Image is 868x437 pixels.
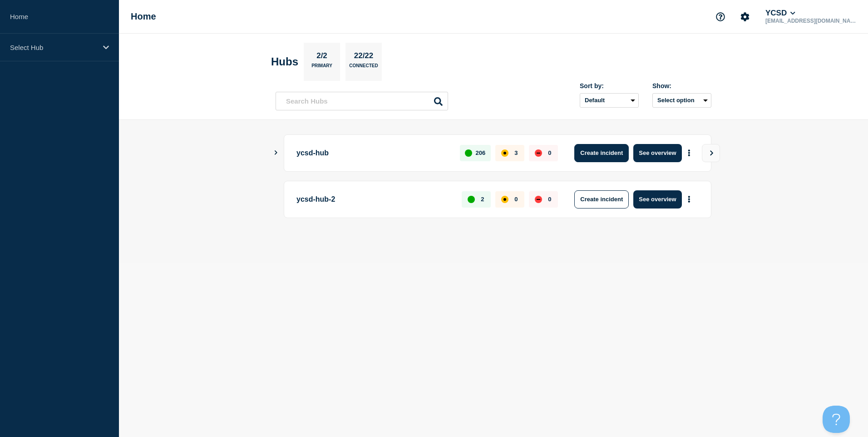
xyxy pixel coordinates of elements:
p: Connected [349,63,378,73]
div: up [465,149,472,157]
button: See overview [633,144,681,162]
input: Search Hubs [276,92,448,110]
button: See overview [633,190,681,209]
select: Sort by [580,93,639,108]
h2: Hubs [271,55,298,68]
div: affected [501,196,508,203]
p: ycsd-hub [296,144,449,162]
div: Show: [652,82,711,89]
p: 22/22 [350,51,377,63]
p: 2 [481,196,484,203]
p: 2/2 [313,51,331,63]
button: Create incident [574,144,629,162]
p: 3 [514,149,518,156]
button: YCSD [764,9,797,18]
div: up [468,196,475,203]
p: 0 [514,196,518,203]
p: ycsd-hub-2 [296,190,451,209]
button: Account settings [735,7,755,26]
div: down [535,196,542,203]
div: down [535,149,542,157]
p: 0 [548,149,551,156]
h1: Home [131,11,156,22]
p: Primary [311,63,332,73]
button: Select option [652,93,711,108]
button: Create incident [574,190,629,209]
iframe: Help Scout Beacon - Open [823,406,850,433]
button: Show Connected Hubs [274,149,278,156]
p: 0 [548,196,551,203]
button: More actions [683,144,695,161]
p: Select Hub [10,44,97,51]
button: View [702,144,720,162]
div: Sort by: [580,82,639,89]
p: [EMAIL_ADDRESS][DOMAIN_NAME] [764,18,858,24]
p: 206 [476,149,486,156]
button: More actions [683,191,695,208]
div: affected [501,149,508,157]
button: Support [711,7,730,26]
